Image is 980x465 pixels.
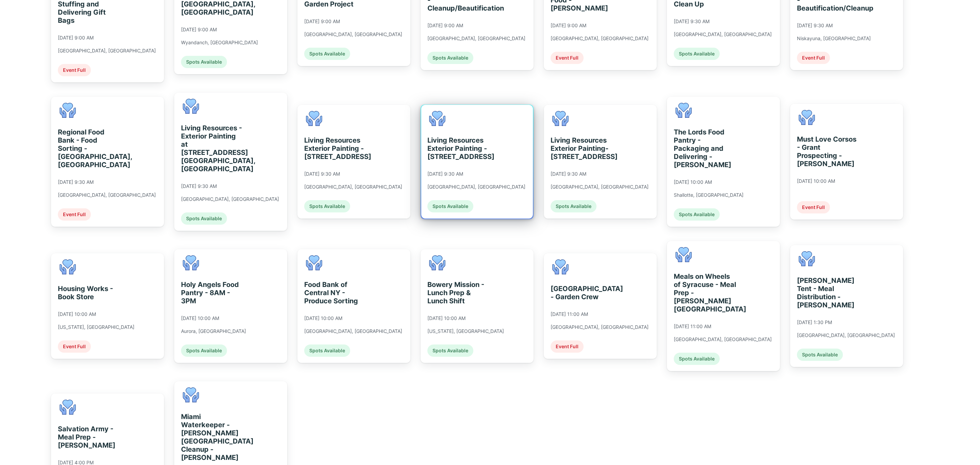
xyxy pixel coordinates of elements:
div: [GEOGRAPHIC_DATA], [GEOGRAPHIC_DATA] [551,184,649,190]
div: [GEOGRAPHIC_DATA], [GEOGRAPHIC_DATA] [304,31,402,37]
div: Spots Available [427,344,473,357]
div: Housing Works - Book Store [58,285,120,301]
div: Event Full [551,52,584,64]
div: Spots Available [304,48,350,60]
div: [DATE] 10:00 AM [797,178,835,184]
div: Event Full [797,52,830,64]
div: [DATE] 9:30 AM [551,171,586,177]
div: [DATE] 9:00 AM [427,22,463,29]
div: [DATE] 11:00 AM [674,323,711,330]
div: [DATE] 10:00 AM [181,315,219,321]
div: Spots Available [181,212,227,225]
div: [DATE] 9:30 AM [674,18,709,25]
div: Aurora, [GEOGRAPHIC_DATA] [181,328,246,334]
div: [PERSON_NAME] Tent - Meal Distribution - [PERSON_NAME] [797,276,859,309]
div: Spots Available [181,344,227,357]
div: [DATE] 9:30 AM [58,179,94,185]
div: Spots Available [797,349,843,361]
div: Salvation Army - Meal Prep - [PERSON_NAME] [58,425,120,449]
div: Bowery Mission - Lunch Prep & Lunch Shift [427,280,490,305]
div: [DATE] 9:30 AM [304,171,340,177]
div: Food Bank of Central NY - Produce Sorting [304,280,366,305]
div: Spots Available [674,48,720,60]
div: Meals on Wheels of Syracuse - Meal Prep - [PERSON_NAME][GEOGRAPHIC_DATA] [674,272,736,313]
div: [DATE] 10:00 AM [427,315,465,321]
div: [DATE] 9:00 AM [551,22,586,29]
div: [US_STATE], [GEOGRAPHIC_DATA] [58,324,134,330]
div: Spots Available [674,208,720,221]
div: [GEOGRAPHIC_DATA], [GEOGRAPHIC_DATA] [427,35,525,42]
div: [GEOGRAPHIC_DATA], [GEOGRAPHIC_DATA] [181,196,279,202]
div: Niskayuna, [GEOGRAPHIC_DATA] [797,35,871,42]
div: Event Full [58,340,91,353]
div: [GEOGRAPHIC_DATA], [GEOGRAPHIC_DATA] [58,192,156,198]
div: Spots Available [427,200,473,212]
div: Living Resources Exterior Painting - [STREET_ADDRESS] [427,136,490,161]
div: [DATE] 11:00 AM [551,311,588,317]
div: Event Full [58,208,91,221]
div: [GEOGRAPHIC_DATA], [GEOGRAPHIC_DATA] [674,31,772,37]
div: [GEOGRAPHIC_DATA], [GEOGRAPHIC_DATA] [797,332,895,338]
div: [DATE] 9:00 AM [304,18,340,25]
div: Holy Angels Food Pantry - 8AM - 3PM [181,280,243,305]
div: [DATE] 9:30 AM [797,22,833,29]
div: Spots Available [304,200,350,212]
div: Miami Waterkeeper - [PERSON_NAME][GEOGRAPHIC_DATA] Cleanup - [PERSON_NAME] [181,413,243,462]
div: Spots Available [181,56,227,68]
div: [DATE] 9:30 AM [181,183,217,189]
div: [GEOGRAPHIC_DATA], [GEOGRAPHIC_DATA] [304,328,402,334]
div: Living Resources Exterior Painting - [STREET_ADDRESS] [304,136,366,161]
div: [DATE] 1:30 PM [797,319,832,325]
div: [DATE] 10:00 AM [58,311,96,317]
div: The Lords Food Pantry - Packaging and Delivering - [PERSON_NAME] [674,128,736,169]
div: [GEOGRAPHIC_DATA], [GEOGRAPHIC_DATA] [427,184,525,190]
div: [DATE] 9:30 AM [427,171,463,177]
div: [GEOGRAPHIC_DATA], [GEOGRAPHIC_DATA] [551,324,649,330]
div: Spots Available [551,200,597,212]
div: [DATE] 10:00 AM [674,179,712,185]
div: [DATE] 10:00 AM [304,315,342,321]
div: [GEOGRAPHIC_DATA], [GEOGRAPHIC_DATA] [58,48,156,54]
div: Event Full [797,201,830,213]
div: [DATE] 9:00 AM [181,27,217,33]
div: Living Resources - Exterior Painting at [STREET_ADDRESS] [GEOGRAPHIC_DATA], [GEOGRAPHIC_DATA] [181,124,243,173]
div: Event Full [551,340,584,353]
div: Regional Food Bank - Food Sorting - [GEOGRAPHIC_DATA], [GEOGRAPHIC_DATA] [58,128,120,169]
div: [DATE] 9:00 AM [58,35,94,41]
div: Shallotte, [GEOGRAPHIC_DATA] [674,192,744,198]
div: Living Resources Exterior Painting- [STREET_ADDRESS] [551,136,613,161]
div: Spots Available [427,52,473,64]
div: [US_STATE], [GEOGRAPHIC_DATA] [427,328,504,334]
div: Must Love Corsos - Grant Prospecting - [PERSON_NAME] [797,135,859,168]
div: Spots Available [304,344,350,357]
div: [GEOGRAPHIC_DATA] - Garden Crew [551,285,613,301]
div: [GEOGRAPHIC_DATA], [GEOGRAPHIC_DATA] [304,184,402,190]
div: [GEOGRAPHIC_DATA], [GEOGRAPHIC_DATA] [551,35,649,42]
div: Spots Available [674,353,720,365]
div: Wyandanch, [GEOGRAPHIC_DATA] [181,39,258,46]
div: [GEOGRAPHIC_DATA], [GEOGRAPHIC_DATA] [674,336,772,342]
div: Event Full [58,64,91,76]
